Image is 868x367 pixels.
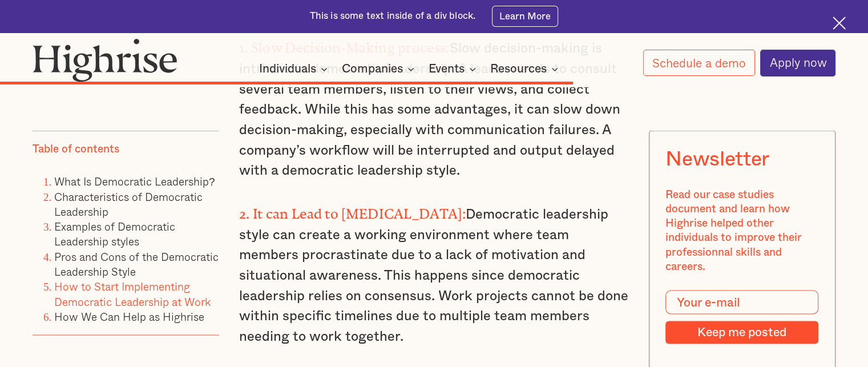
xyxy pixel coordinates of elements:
[666,290,819,314] input: Your e-mail
[666,290,819,344] form: Modal Form
[492,6,559,26] a: Learn More
[666,187,819,274] div: Read our case studies document and learn how Highrise helped other individuals to improve their p...
[429,62,465,76] div: Events
[54,217,175,249] a: Examples of Democratic Leadership styles
[33,38,177,82] img: Highrise logo
[54,188,203,219] a: Characteristics of Democratic Leadership
[490,62,562,76] div: Resources
[490,62,547,76] div: Resources
[342,62,418,76] div: Companies
[54,172,215,189] a: What Is Democratic Leadership?
[342,62,403,76] div: Companies
[54,248,219,279] a: Pros and Cons of the Democratic Leadership Style
[33,142,119,156] div: Table of contents
[666,321,819,344] input: Keep me posted
[239,34,629,180] p: Slow decision-making is intrinsic to democratic leadership. A leader needs to consult several tea...
[310,10,476,23] div: This is some text inside of a div block.
[666,147,769,171] div: Newsletter
[429,62,479,76] div: Events
[239,205,466,214] strong: 2. It can Lead to [MEDICAL_DATA]:
[239,200,629,346] p: Democratic leadership style can create a working environment where team members procrastinate due...
[54,277,211,309] a: How to Start Implementing Democratic Leadership at Work
[259,62,331,76] div: Individuals
[643,50,755,76] a: Schedule a demo
[54,308,204,324] a: How We Can Help as Highrise
[259,62,316,76] div: Individuals
[833,17,846,30] img: Cross icon
[760,50,835,76] a: Apply now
